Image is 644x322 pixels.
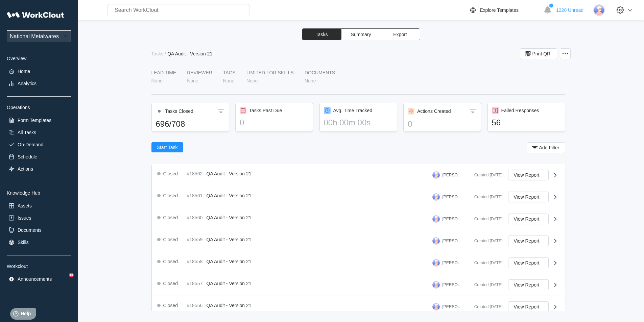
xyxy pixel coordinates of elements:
img: user-3.png [432,303,440,311]
div: 56 [492,118,561,127]
span: Export [393,32,407,37]
button: Tasks [302,29,341,40]
div: Operations [7,105,71,110]
span: QA Audit - Version 21 [207,281,252,286]
span: QA Audit - Version 21 [207,193,252,198]
div: None [246,78,258,83]
div: Skills [18,240,29,245]
div: None [187,78,198,83]
a: Documents [7,225,71,235]
div: Explore Templates [480,7,519,13]
div: Issues [18,215,31,221]
img: user-3.png [432,193,440,201]
div: None [305,78,316,83]
a: Closed#18557QA Audit - Version 21[PERSON_NAME]Created [DATE]View Report [152,274,565,296]
span: QA Audit - Version 21 [207,237,252,242]
button: View Report [508,214,549,224]
span: View Report [514,239,540,243]
div: #18557 [187,281,204,286]
div: Workclout [7,264,71,269]
img: user-3.png [432,171,440,179]
div: None [223,78,234,83]
div: #18562 [187,171,204,176]
div: 0 [240,118,309,127]
div: [PERSON_NAME] [443,195,463,199]
img: user-3.png [432,259,440,267]
button: Export [381,29,420,40]
div: Documents [305,70,335,75]
img: user-3.png [432,281,440,289]
div: Assets [18,203,32,208]
a: Explore Templates [469,6,540,14]
div: Closed [163,215,178,220]
a: Issues [7,213,71,223]
div: Reviewer [187,70,212,75]
a: Schedule [7,152,71,162]
div: Created [DATE] [469,304,503,309]
a: Tasks [151,51,165,56]
div: Created [DATE] [469,217,503,221]
a: All Tasks [7,128,71,137]
span: View Report [514,282,540,287]
span: Summary [351,32,371,37]
span: Add Filter [539,145,559,150]
span: Print QR [532,51,551,56]
div: Analytics [18,81,37,86]
div: [PERSON_NAME] [443,173,463,177]
span: View Report [514,173,540,177]
a: Closed#18560QA Audit - Version 21[PERSON_NAME]Created [DATE]View Report [152,208,565,230]
div: Failed Responses [501,108,539,113]
div: Closed [163,281,178,286]
a: Form Templates [7,116,71,125]
div: Knowledge Hub [7,190,71,196]
div: #18556 [187,303,204,308]
a: On-Demand [7,140,71,149]
img: user-3.png [432,237,440,245]
div: All Tasks [18,130,36,135]
a: Assets [7,201,71,210]
div: #18560 [187,215,204,220]
div: 0 [408,119,477,129]
button: Add Filter [527,142,565,153]
div: Actions Created [417,108,451,114]
div: Overview [7,56,71,61]
span: Start Task [157,145,178,150]
div: 696/708 [156,119,225,129]
button: View Report [508,301,549,312]
div: [PERSON_NAME] [443,239,463,243]
div: #18561 [187,193,204,198]
div: Tasks [151,51,164,56]
div: Created [DATE] [469,173,503,177]
div: Closed [163,193,178,198]
a: Actions [7,164,71,174]
a: Closed#18559QA Audit - Version 21[PERSON_NAME]Created [DATE]View Report [152,230,565,252]
span: QA Audit - Version 21 [207,303,252,308]
button: View Report [508,279,549,290]
a: Closed#18556QA Audit - Version 21[PERSON_NAME]Created [DATE]View Report [152,296,565,318]
span: View Report [514,217,540,221]
button: Summary [341,29,381,40]
div: [PERSON_NAME] [443,282,463,287]
span: View Report [514,261,540,265]
div: Form Templates [18,118,51,123]
a: Analytics [7,79,71,88]
span: View Report [514,195,540,199]
span: Tasks [316,32,328,37]
div: Tasks Closed [165,108,193,114]
div: Created [DATE] [469,239,503,243]
span: QA Audit - Version 21 [207,259,252,264]
div: Avg. Time Tracked [333,108,373,113]
button: View Report [508,236,549,246]
a: Announcements [7,274,71,284]
div: Schedule [18,154,37,159]
div: Closed [163,237,178,242]
div: Announcements [18,276,52,282]
span: QA Audit - Version 21 [207,171,252,176]
div: Tags [223,70,236,75]
div: LIMITED FOR SKILLS [246,70,294,75]
div: Created [DATE] [469,282,503,287]
img: user-3.png [432,215,440,223]
div: On-Demand [18,142,43,147]
div: Created [DATE] [469,261,503,265]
